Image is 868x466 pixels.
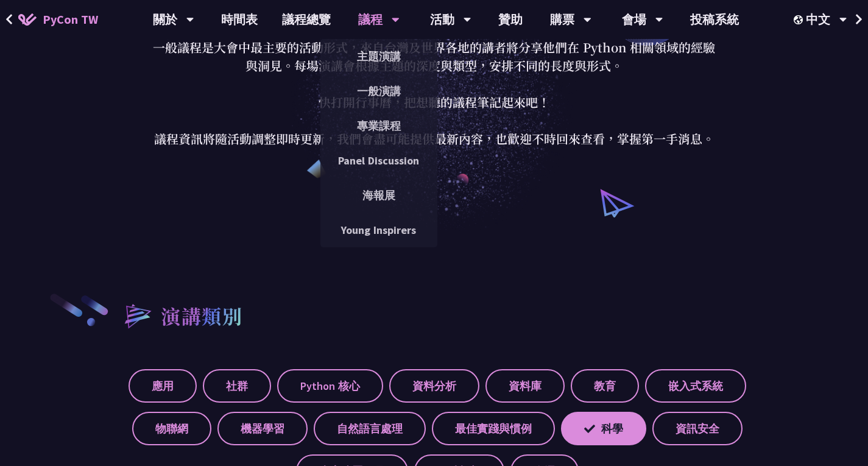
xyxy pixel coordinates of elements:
[43,10,98,29] span: PyCon TW
[485,369,565,403] label: 資料庫
[6,4,110,35] a: PyCon TW
[652,412,743,445] label: 資訊安全
[561,412,646,445] label: 科學
[320,42,437,71] a: 主題演講
[18,13,37,26] img: Home icon of PyCon TW 2025
[161,301,242,330] h2: 演講類別
[112,292,161,339] img: heading-bullet
[129,369,197,403] label: 應用
[314,412,426,445] label: 自然語言處理
[217,412,308,445] label: 機器學習
[320,181,437,210] a: 海報展
[320,111,437,140] a: 專業課程
[320,77,437,105] a: 一般演講
[203,369,271,403] label: 社群
[320,216,437,244] a: Young Inspirers
[794,15,806,24] img: Locale Icon
[151,38,718,148] p: 一般議程是大會中最主要的活動形式，來自台灣及世界各地的講者將分享他們在 Python 相關領域的經驗與洞見。每場演講會根據主題的深度與類型，安排不同的長度與形式。 快打開行事曆，把想聽的議程筆記...
[571,369,639,403] label: 教育
[320,146,437,175] a: Panel Discussion
[645,369,746,403] label: 嵌入式系統
[432,412,555,445] label: 最佳實踐與慣例
[132,412,211,445] label: 物聯網
[277,369,383,403] label: Python 核心
[389,369,479,403] label: 資料分析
